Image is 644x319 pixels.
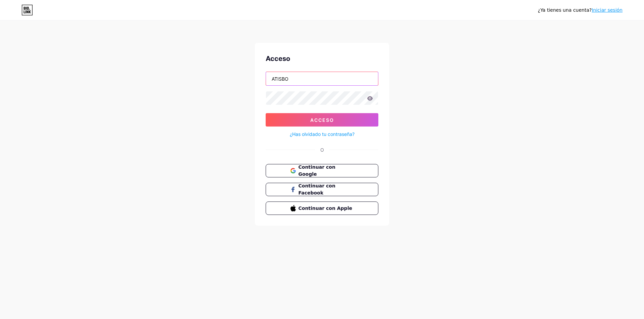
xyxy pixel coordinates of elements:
font: Continuar con Google [299,164,335,177]
font: ¿Has olvidado tu contraseña? [290,131,355,137]
font: Acceso [310,117,334,123]
button: Acceso [266,113,378,127]
font: Continuar con Facebook [299,183,335,195]
font: ¿Ya tienes una cuenta? [538,7,592,13]
font: Continuar con Apple [299,206,352,211]
button: Continuar con Google [266,164,378,177]
a: ¿Has olvidado tu contraseña? [290,131,355,138]
font: O [320,147,324,153]
button: Continuar con Facebook [266,183,378,196]
a: Iniciar sesión [592,7,623,13]
button: Continuar con Apple [266,202,378,215]
font: Acceso [266,55,290,63]
input: Nombre de usuario [266,72,378,85]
